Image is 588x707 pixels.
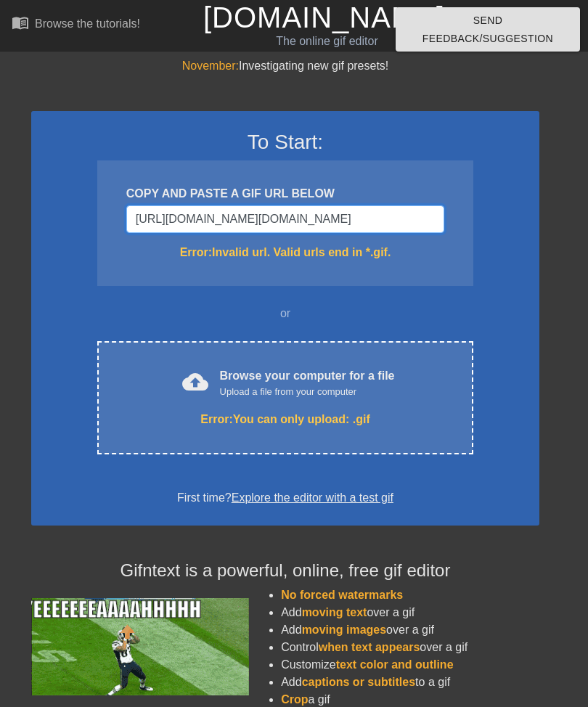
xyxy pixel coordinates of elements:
[126,244,444,261] div: Error: Invalid url. Valid urls end in *.gif.
[12,14,29,31] span: menu_book
[126,185,444,203] div: COPY AND PASTE A GIF URL BELOW
[50,489,520,507] div: First time?
[281,621,539,639] li: Add over a gif
[203,33,451,50] div: The online gif editor
[126,205,444,233] input: Username
[232,491,393,504] a: Explore the editor with a test gif
[319,641,420,653] span: when text appears
[220,367,395,399] div: Browse your computer for a file
[302,624,386,636] span: moving images
[407,12,568,47] span: Send Feedback/Suggestion
[281,589,403,601] span: No forced watermarks
[182,60,239,72] span: November:
[281,693,308,706] span: Crop
[220,385,395,399] div: Upload a file from your computer
[336,658,454,671] span: text color and outline
[281,656,539,674] li: Customize
[182,369,208,395] span: cloud_upload
[203,1,445,33] a: [DOMAIN_NAME]
[128,411,443,428] div: Error: You can only upload: .gif
[302,606,367,618] span: moving text
[396,7,580,52] button: Send Feedback/Suggestion
[281,604,539,621] li: Add over a gif
[50,130,520,155] h3: To Start:
[31,57,539,75] div: Investigating new gif presets!
[35,17,140,30] div: Browse the tutorials!
[31,598,249,695] img: football_small.gif
[69,305,502,322] div: or
[31,560,539,581] h4: Gifntext is a powerful, online, free gif editor
[281,639,539,656] li: Control over a gif
[302,676,415,688] span: captions or subtitles
[281,674,539,691] li: Add to a gif
[12,14,140,36] a: Browse the tutorials!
